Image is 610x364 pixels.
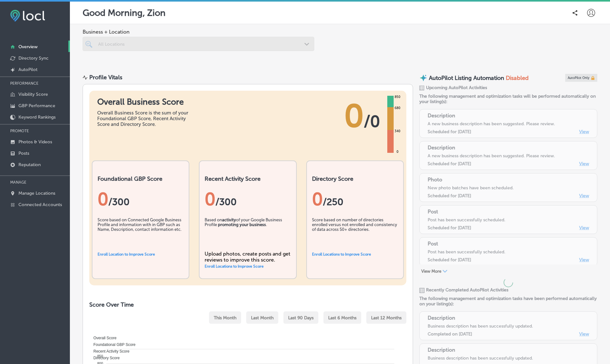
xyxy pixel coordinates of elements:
p: Posts [18,151,29,156]
div: Profile Vitals [89,74,122,81]
span: Recent Activity Score [89,349,129,354]
p: Good Morning, Zion [83,8,166,18]
div: 340 [393,129,402,134]
span: Foundational GBP Score [89,342,136,347]
span: / 300 [108,196,130,208]
span: / 0 [364,112,380,131]
div: 0 [205,189,291,210]
h2: Foundational GBP Score [98,175,184,182]
img: autopilot-icon [419,74,427,82]
h2: Score Over Time [89,301,406,308]
p: Directory Sync [18,55,49,61]
div: Based on of your Google Business Profile . [205,218,291,249]
p: Visibility Score [18,92,48,97]
a: Enroll Location to Improve Score [98,252,155,257]
span: Last 90 Days [288,315,314,321]
p: GBP Performance [18,103,55,108]
img: fda3e92497d09a02dc62c9cd864e3231.png [10,10,45,22]
div: 0 [312,189,398,210]
span: This Month [214,315,236,321]
p: AutoPilot Listing Automation [429,75,504,81]
span: Directory Score [89,356,120,360]
b: activity [222,218,236,222]
a: Enroll Locations to Improve Score [312,252,371,257]
p: Photos & Videos [18,139,52,145]
div: 0 [395,149,400,154]
span: Disabled [506,75,529,81]
b: promoting your business [218,222,266,227]
span: Last 6 Months [328,315,356,321]
p: Reputation [18,162,41,167]
span: Overall Score [89,336,117,340]
div: Overall Business Score is the sum of your Foundational GBP Score, Recent Activity Score and Direc... [97,110,193,127]
tspan: 850 [97,354,103,358]
h2: Recent Activity Score [205,175,291,182]
p: AutoPilot [18,67,37,72]
span: Business + Location [83,29,314,35]
span: /300 [215,196,237,208]
div: 680 [393,106,402,111]
div: Upload photos, create posts and get reviews to improve this score. [205,251,291,263]
p: Manage Locations [18,191,55,196]
span: Last Month [251,315,274,321]
h1: Overall Business Score [97,97,193,107]
span: /250 [323,196,343,208]
h2: Directory Score [312,175,398,182]
p: Connected Accounts [18,202,62,207]
span: 0 [344,97,364,135]
p: Overview [18,44,37,49]
div: 0 [98,189,184,210]
a: Enroll Locations to Improve Score [205,264,264,269]
p: Keyword Rankings [18,114,56,120]
div: Score based on number of directories enrolled versus not enrolled and consistency of data across ... [312,218,398,249]
div: Score based on Connected Google Business Profile and information with in GBP such as Name, Descri... [98,218,184,249]
div: 850 [393,94,402,100]
span: Last 12 Months [371,315,402,321]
